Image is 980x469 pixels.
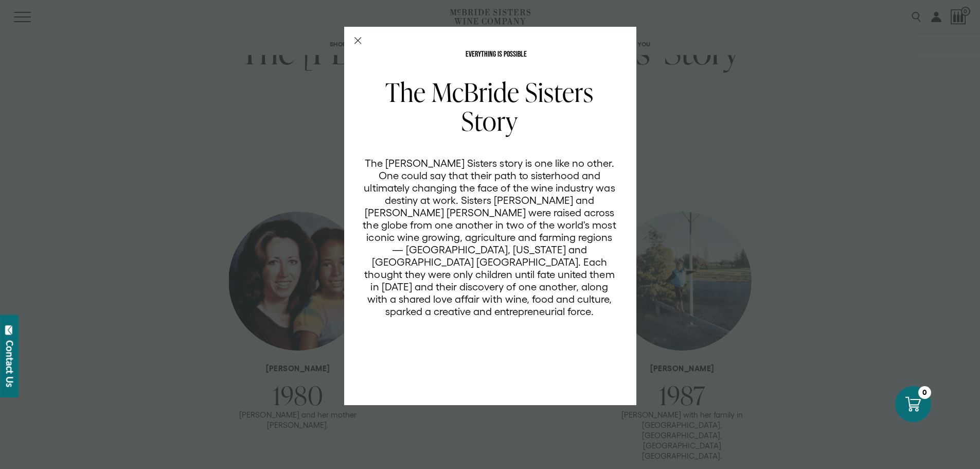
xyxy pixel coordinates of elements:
p: The [PERSON_NAME] Sisters story is one like no other. One could say that their path to sisterhood... [363,157,617,318]
button: Close Modal [354,37,362,44]
div: Contact Us [5,340,15,387]
div: 0 [918,386,931,399]
p: EVERYTHING IS POSSIBLE [363,50,630,59]
h2: The McBride Sisters Story [363,78,617,135]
